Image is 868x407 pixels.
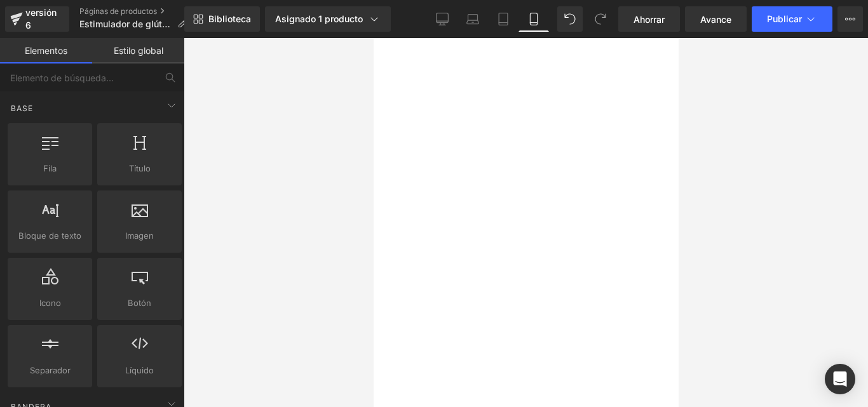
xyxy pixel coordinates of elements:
[5,6,69,32] a: versión 6
[184,6,260,32] a: Nueva Biblioteca
[458,6,488,32] a: Computadora portátil
[129,163,151,173] font: Título
[519,6,549,32] a: Móvil
[825,364,855,394] div: Abrir Intercom Messenger
[427,6,458,32] a: De oficina
[208,13,251,24] font: Biblioteca
[752,6,832,32] button: Publicar
[275,13,363,24] font: Asignado 1 producto
[557,6,583,32] button: Deshacer
[25,45,67,56] font: Elementos
[634,14,665,25] font: Ahorrar
[30,365,71,375] font: Separador
[114,45,163,56] font: Estilo global
[79,18,177,29] font: Estimulador de glúteos
[43,163,57,173] font: Fila
[125,230,154,241] font: Imagen
[25,7,57,30] font: versión 6
[700,14,731,25] font: Avance
[488,6,519,32] a: Tableta
[588,6,613,32] button: Rehacer
[128,298,151,308] font: Botón
[79,6,157,16] font: Páginas de productos
[39,298,61,308] font: Icono
[837,6,863,32] button: Más
[767,13,802,24] font: Publicar
[685,6,747,32] a: Avance
[11,103,33,113] font: Base
[79,6,196,17] a: Páginas de productos
[18,230,81,241] font: Bloque de texto
[125,365,154,375] font: Líquido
